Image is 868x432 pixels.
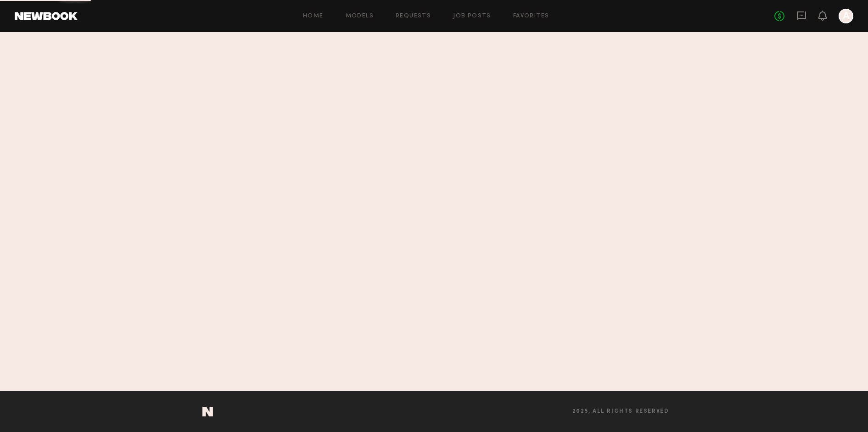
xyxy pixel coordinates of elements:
[396,13,431,19] a: Requests
[572,409,669,415] span: 2025, all rights reserved
[303,13,324,19] a: Home
[453,13,491,19] a: Job Posts
[839,9,853,23] a: A
[513,13,549,19] a: Favorites
[346,13,374,19] a: Models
